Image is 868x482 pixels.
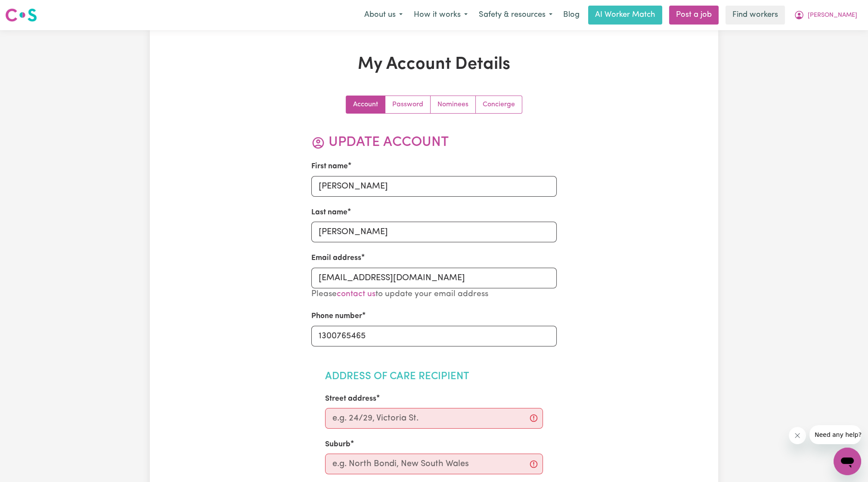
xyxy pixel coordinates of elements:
iframe: Message from company [809,425,861,444]
input: e.g. North Bondi, New South Wales [325,454,543,474]
a: Update your password [385,96,431,113]
a: Post a job [669,6,719,25]
h2: Address of Care Recipient [325,371,543,383]
iframe: Close message [789,427,806,444]
button: How it works [408,6,473,24]
a: contact us [337,290,375,298]
input: e.g. 24/29, Victoria St. [325,408,543,429]
label: Street address [325,393,376,405]
label: First name [311,161,348,172]
h2: Update Account [311,134,557,151]
iframe: Button to launch messaging window [834,448,861,475]
label: Suburb [325,439,350,450]
h1: My Account Details [250,54,618,75]
a: Blog [558,6,585,25]
input: e.g. Childs [311,222,557,242]
a: AI Worker Match [588,6,662,25]
label: Last name [311,207,347,218]
a: Update account manager [476,96,522,113]
input: e.g. beth.childs@gmail.com [311,268,557,288]
a: Update your nominees [431,96,476,113]
label: Email address [311,253,361,264]
button: About us [359,6,408,24]
button: Safety & resources [473,6,558,24]
a: Careseekers logo [5,5,37,25]
span: [PERSON_NAME] [808,11,857,20]
input: e.g. 0410 123 456 [311,326,557,346]
label: Phone number [311,311,362,322]
a: Find workers [725,6,785,25]
input: e.g. Beth [311,176,557,197]
span: Need any help? [5,6,52,13]
a: Update your account [346,96,385,113]
button: My Account [788,6,863,24]
p: Please to update your email address [311,288,557,301]
img: Careseekers logo [5,7,37,23]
